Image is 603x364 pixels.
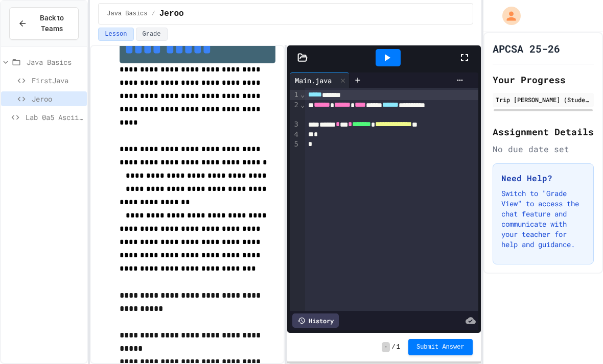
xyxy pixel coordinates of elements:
div: 2 [290,100,300,120]
div: Main.java [290,72,350,88]
span: Java Basics [27,57,83,67]
h2: Your Progress [493,72,594,87]
span: Jeroo [32,93,83,104]
div: Main.java [290,75,337,86]
span: - [382,342,389,352]
button: Grade [136,28,168,41]
p: Switch to "Grade View" to access the chat feature and communicate with your teacher for help and ... [501,188,585,250]
div: My Account [492,4,523,28]
span: / [152,10,155,18]
h2: Assignment Details [493,125,594,139]
div: History [292,313,339,328]
div: No due date set [493,143,594,155]
span: Submit Answer [416,343,465,351]
button: Back to Teams [9,7,79,40]
div: Trip [PERSON_NAME] (Student) [496,95,591,104]
span: / [392,343,396,351]
span: Fold line [300,90,305,99]
span: 1 [397,343,400,351]
div: 3 [290,119,300,130]
button: Submit Answer [408,339,473,355]
span: Back to Teams [33,13,70,34]
h3: Need Help? [501,172,585,184]
span: FirstJava [32,75,83,86]
h1: APCSA 25-26 [493,41,560,56]
span: Fold line [300,101,305,109]
div: 5 [290,139,300,149]
span: Lab 0a5 Ascii Art [26,112,83,123]
span: Jeroo [159,8,184,20]
div: 1 [290,90,300,100]
span: Java Basics [107,10,147,18]
button: Lesson [98,28,133,41]
div: 4 [290,130,300,139]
